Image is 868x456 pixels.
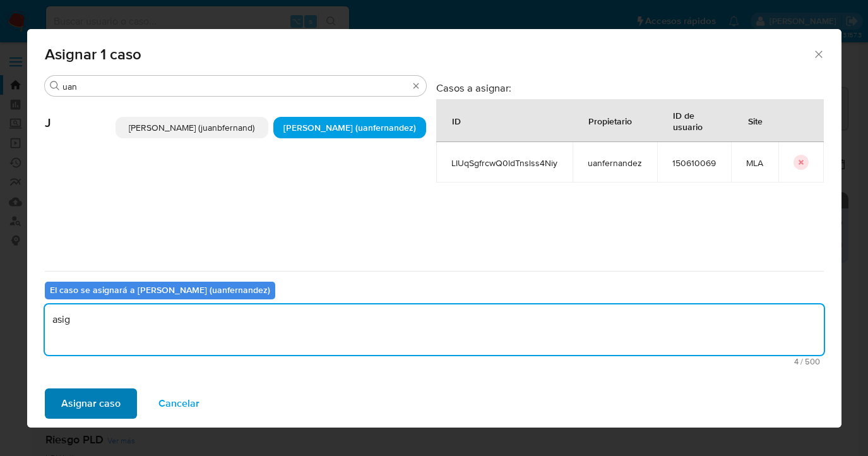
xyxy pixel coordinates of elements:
button: icon-button [794,155,809,170]
span: uanfernandez [588,157,642,169]
button: Cancelar [142,388,216,419]
span: J [45,97,116,131]
div: Propietario [573,105,647,136]
span: Máximo 500 caracteres [49,357,820,366]
div: Site [733,105,778,136]
span: [PERSON_NAME] (uanfernandez) [283,121,416,134]
div: [PERSON_NAME] (juanbfernand) [116,117,268,138]
span: Cancelar [158,390,199,417]
div: ID de usuario [658,100,730,141]
div: ID [437,105,476,136]
div: [PERSON_NAME] (uanfernandez) [273,117,426,138]
span: LIUqSgfrcwQ0ldTnslss4Niy [451,157,557,169]
span: [PERSON_NAME] (juanbfernand) [129,121,254,134]
input: Buscar analista [62,81,408,92]
button: Asignar caso [45,388,137,419]
h3: Casos a asignar: [436,81,824,94]
span: Asignar 1 caso [45,47,813,62]
button: Buscar [50,81,60,91]
textarea: asig [45,304,824,355]
b: El caso se asignará a [PERSON_NAME] (uanfernandez) [50,284,270,296]
button: Cerrar ventana [812,48,824,59]
span: 150610069 [672,157,716,169]
span: MLA [746,157,763,169]
span: Asignar caso [61,390,121,417]
div: assign-modal [27,29,841,428]
button: Borrar [411,81,421,91]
